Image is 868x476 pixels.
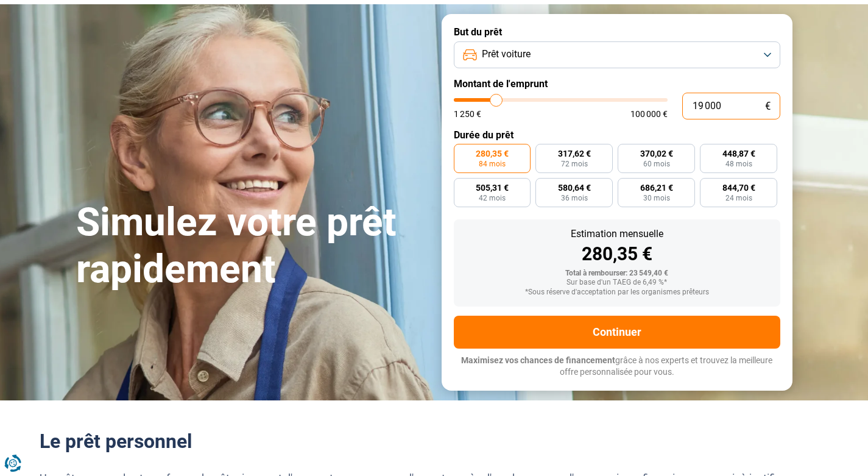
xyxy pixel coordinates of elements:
[630,110,668,118] span: 100 000 €
[464,245,771,263] div: 280,35 €
[640,149,673,158] span: 370,02 €
[479,160,506,168] span: 84 mois
[725,194,752,202] span: 24 mois
[454,129,780,141] label: Durée du prêt
[464,229,771,239] div: Estimation mensuelle
[464,269,771,278] div: Total à rembourser: 23 549,40 €
[454,26,780,38] label: But du prêt
[643,194,670,202] span: 30 mois
[40,430,829,453] h2: Le prêt personnel
[722,149,755,158] span: 448,87 €
[643,160,670,168] span: 60 mois
[454,78,780,90] label: Montant de l'emprunt
[479,194,506,202] span: 42 mois
[461,355,615,365] span: Maximisez vos chances de financement
[765,101,771,112] span: €
[558,183,591,192] span: 580,64 €
[454,41,780,68] button: Prêt voiture
[464,279,771,287] div: Sur base d'un TAEG de 6,49 %*
[464,288,771,297] div: *Sous réserve d'acceptation par les organismes prêteurs
[722,183,755,192] span: 844,70 €
[476,183,509,192] span: 505,31 €
[454,355,780,378] p: grâce à nos experts et trouvez la meilleure offre personnalisée pour vous.
[482,48,531,61] span: Prêt voiture
[454,110,481,118] span: 1 250 €
[640,183,673,192] span: 686,21 €
[76,199,427,293] h1: Simulez votre prêt rapidement
[561,160,588,168] span: 72 mois
[558,149,591,158] span: 317,62 €
[561,194,588,202] span: 36 mois
[725,160,752,168] span: 48 mois
[454,316,780,349] button: Continuer
[476,149,509,158] span: 280,35 €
